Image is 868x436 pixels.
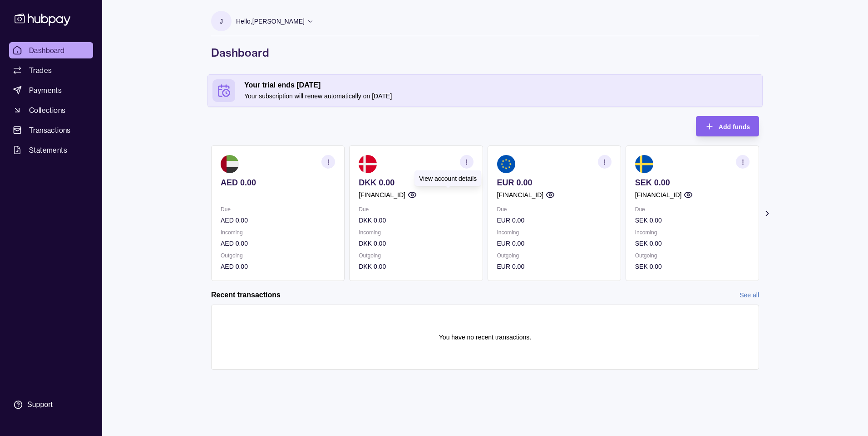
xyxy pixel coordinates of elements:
p: DKK 0.00 [359,215,473,225]
p: View account details [419,175,477,182]
p: AED 0.00 [221,262,335,271]
p: Incoming [359,228,473,237]
a: Payments [9,82,93,98]
img: dk [359,155,377,173]
span: Statements [29,145,67,155]
p: EUR 0.00 [497,178,612,188]
div: Support [27,400,53,410]
p: EUR 0.00 [497,215,612,225]
p: Due [359,204,473,214]
h2: Recent transactions [211,290,281,300]
span: Trades [29,65,52,76]
p: [FINANCIAL_ID] [359,190,405,200]
p: DKK 0.00 [359,262,473,271]
a: Transactions [9,122,93,138]
span: Dashboard [29,45,65,56]
p: J [220,16,223,26]
img: se [635,155,653,173]
h2: Your trial ends [DATE] [244,80,758,90]
p: DKK 0.00 [359,238,473,248]
p: Outgoing [359,251,473,261]
p: [FINANCIAL_ID] [635,190,682,200]
p: Outgoing [497,251,612,261]
p: Incoming [635,228,750,237]
p: Incoming [497,228,612,237]
span: Payments [29,85,62,96]
p: SEK 0.00 [635,262,750,271]
p: EUR 0.00 [497,262,612,271]
p: Due [497,204,612,214]
p: AED 0.00 [221,215,335,225]
p: Incoming [221,228,335,237]
a: Trades [9,62,93,78]
a: Dashboard [9,42,93,58]
p: Due [221,204,335,214]
a: Statements [9,142,93,158]
p: DKK 0.00 [359,178,473,188]
a: Support [9,395,93,414]
p: Your subscription will renew automatically on [DATE] [244,91,758,101]
p: AED 0.00 [221,178,335,188]
p: SEK 0.00 [635,238,750,248]
p: SEK 0.00 [635,215,750,225]
p: Outgoing [635,251,750,261]
p: AED 0.00 [221,238,335,248]
img: eu [497,155,515,173]
img: ae [221,155,239,173]
p: EUR 0.00 [497,238,612,248]
p: SEK 0.00 [635,178,750,188]
button: Add funds [696,116,759,136]
p: Hello, [PERSON_NAME] [236,16,305,26]
span: Transactions [29,125,71,136]
a: Collections [9,102,93,118]
a: See all [740,290,759,300]
p: Outgoing [221,251,335,261]
span: Add funds [719,123,750,131]
span: Collections [29,105,65,116]
p: You have no recent transactions. [439,332,531,342]
p: [FINANCIAL_ID] [497,190,544,200]
p: Due [635,204,750,214]
h1: Dashboard [211,45,759,60]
